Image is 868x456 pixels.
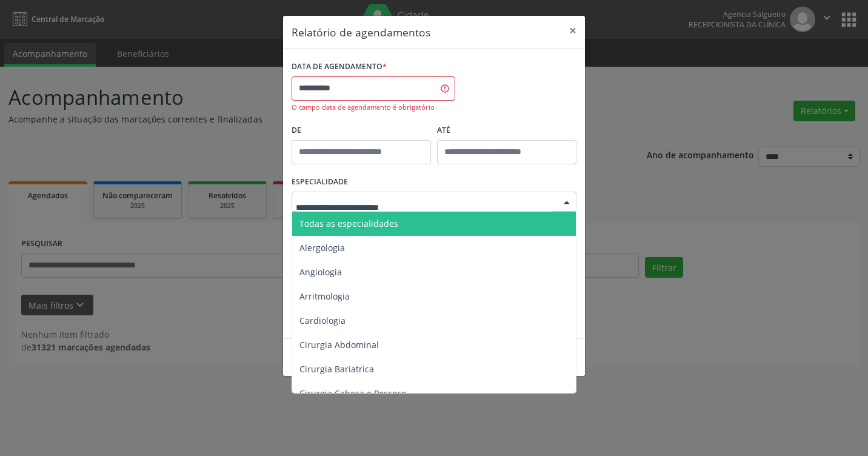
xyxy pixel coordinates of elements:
span: Cirurgia Bariatrica [299,363,374,375]
span: Alergologia [299,242,345,253]
span: Cirurgia Abdominal [299,339,379,350]
span: Todas as especialidades [299,218,398,229]
span: Cardiologia [299,315,346,326]
span: Angiologia [299,266,342,278]
label: ATÉ [437,121,576,140]
button: Close [561,16,585,45]
span: Arritmologia [299,290,350,302]
label: De [292,121,431,140]
div: O campo data de agendamento é obrigatório [292,102,455,113]
label: DATA DE AGENDAMENTO [292,58,387,76]
h5: Relatório de agendamentos [292,24,430,40]
span: Cirurgia Cabeça e Pescoço [299,387,406,399]
label: ESPECIALIDADE [292,173,348,192]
